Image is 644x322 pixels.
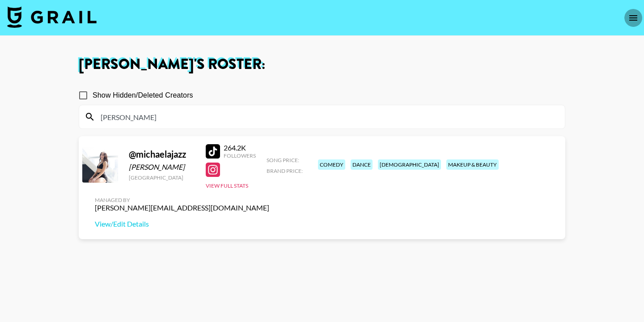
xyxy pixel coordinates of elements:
[95,110,559,124] input: Search by User Name
[206,182,248,189] button: View Full Stats
[129,174,195,181] div: [GEOGRAPHIC_DATA]
[79,57,565,72] h1: [PERSON_NAME] 's Roster:
[95,219,269,228] a: View/Edit Details
[129,149,195,160] div: @ michaelajazz
[95,197,269,203] div: Managed By
[351,159,373,170] div: dance
[624,9,642,27] button: open drawer
[129,163,195,172] div: [PERSON_NAME]
[224,143,256,152] div: 264.2K
[224,152,256,159] div: Followers
[318,159,345,170] div: comedy
[446,159,499,170] div: makeup & beauty
[93,90,193,101] span: Show Hidden/Deleted Creators
[7,6,97,28] img: Grail Talent
[267,157,299,163] span: Song Price:
[267,167,303,174] span: Brand Price:
[95,203,269,212] div: [PERSON_NAME][EMAIL_ADDRESS][DOMAIN_NAME]
[378,159,441,170] div: [DEMOGRAPHIC_DATA]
